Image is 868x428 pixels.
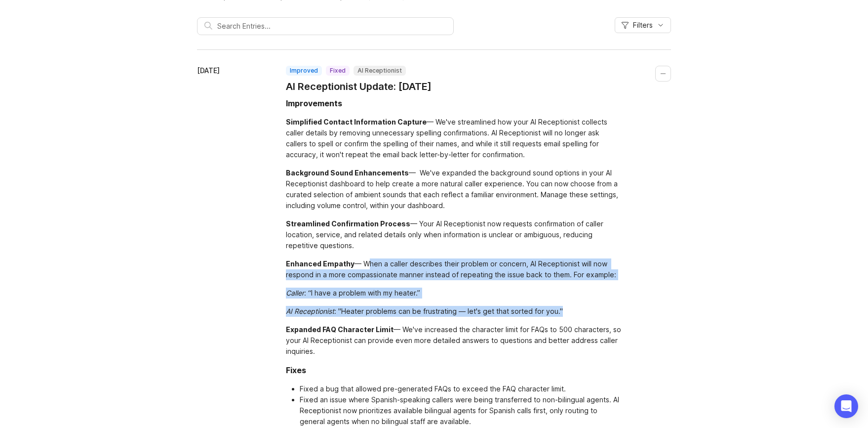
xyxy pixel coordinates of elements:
[300,394,622,427] li: Fixed an issue where Spanish-speaking callers were being transferred to non-bilingual agents. AI ...
[286,364,306,376] div: Fixes
[286,325,394,334] div: Expanded FAQ Character Limit
[286,168,622,211] div: — We've expanded the background sound options in your AI Receptionist dashboard to help create a ...
[286,306,622,317] div: : "Heater problems can be frustrating — let's get that sorted for you."
[286,97,342,109] div: Improvements
[286,169,409,177] div: Background Sound Enhancements
[217,21,446,32] input: Search Entries...
[655,66,671,82] button: Collapse changelog entry
[286,218,622,251] div: — Your AI Receptionist now requests confirmation of caller location, service, and related details...
[197,66,220,75] time: [DATE]
[834,394,858,418] div: Open Intercom Messenger
[286,259,355,268] div: Enhanced Empathy
[286,307,334,315] div: AI Receptionist
[286,219,410,228] div: Streamlined Confirmation Process
[286,258,622,280] div: — When a caller describes their problem or concern, AI Receptionist will now respond in a more co...
[286,288,622,299] div: : “I have a problem with my heater.”
[633,20,653,30] span: Filters
[286,118,427,126] div: Simplified Contact Information Capture
[330,67,346,75] p: fixed
[286,117,622,160] div: — We've streamlined how your AI Receptionist collects caller details by removing unnecessary spel...
[300,384,622,394] li: Fixed a bug that allowed pre-generated FAQs to exceed the FAQ character limit.
[286,324,622,357] div: — We've increased the character limit for FAQs to 500 characters, so your AI Receptionist can pro...
[286,289,304,297] div: Caller
[286,80,432,93] a: AI Receptionist Update: [DATE]
[357,67,402,75] p: AI Receptionist
[615,17,671,33] button: Filters
[290,67,318,75] p: improved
